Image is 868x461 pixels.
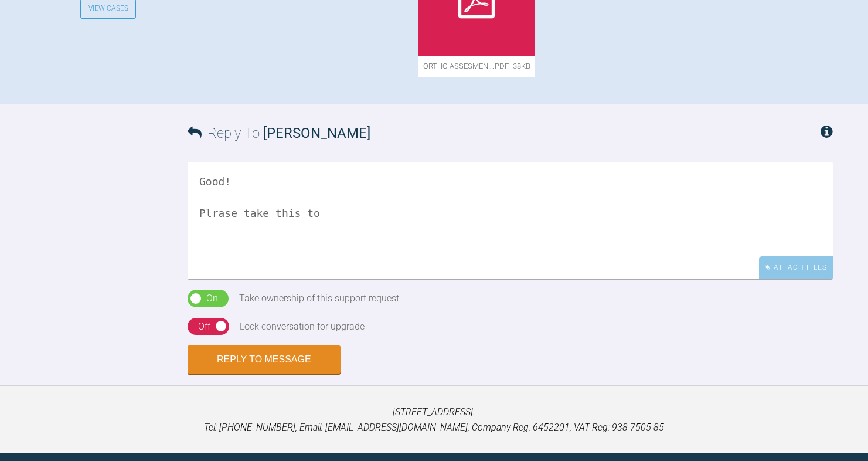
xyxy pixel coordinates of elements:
span: [PERSON_NAME] [263,125,370,141]
div: Lock conversation for upgrade [240,319,365,334]
div: On [206,291,218,306]
div: Take ownership of this support request [239,291,399,306]
p: [STREET_ADDRESS]. Tel: [PHONE_NUMBER], Email: [EMAIL_ADDRESS][DOMAIN_NAME], Company Reg: 6452201,... [19,405,849,435]
div: Attach Files [759,256,833,279]
div: Off [198,319,210,334]
h3: Reply To [188,122,370,144]
span: Ortho assesmen….pdf - 38KB [418,56,535,76]
textarea: Good! Plrase take this to [188,162,833,279]
button: Reply to Message [188,345,341,374]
